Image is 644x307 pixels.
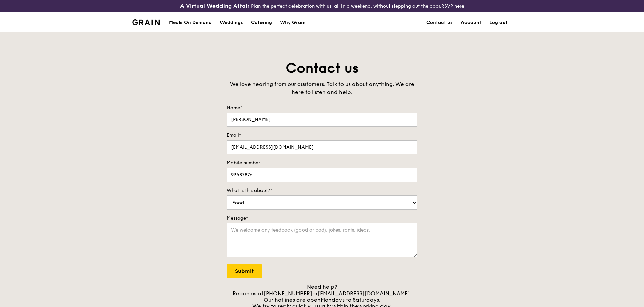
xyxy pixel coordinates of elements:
div: Weddings [220,12,243,33]
div: Why Grain [280,12,306,33]
div: We love hearing from our customers. Talk to us about anything. We are here to listen and help. [227,80,417,96]
div: Plan the perfect celebration with us, all in a weekend, without stepping out the door. [128,3,516,9]
label: Name* [227,104,417,111]
h1: Contact us [227,59,417,78]
a: Account [457,12,485,33]
a: Why Grain [276,12,310,33]
label: What is this about?* [227,187,417,194]
img: Grain [132,19,160,25]
label: Message* [227,215,417,222]
input: Submit [227,264,262,278]
a: Contact us [422,12,457,33]
div: Catering [251,12,272,33]
a: [EMAIL_ADDRESS][DOMAIN_NAME] [318,290,410,297]
a: Catering [247,12,276,33]
label: Email* [227,132,417,139]
a: Weddings [216,12,247,33]
span: Mondays to Saturdays. [321,297,380,303]
label: Mobile number [227,160,417,166]
a: Log out [485,12,512,33]
h3: A Virtual Wedding Affair [180,3,250,9]
div: Meals On Demand [169,12,212,33]
a: RSVP here [441,3,464,9]
a: [PHONE_NUMBER] [264,290,312,297]
a: GrainGrain [132,12,160,32]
